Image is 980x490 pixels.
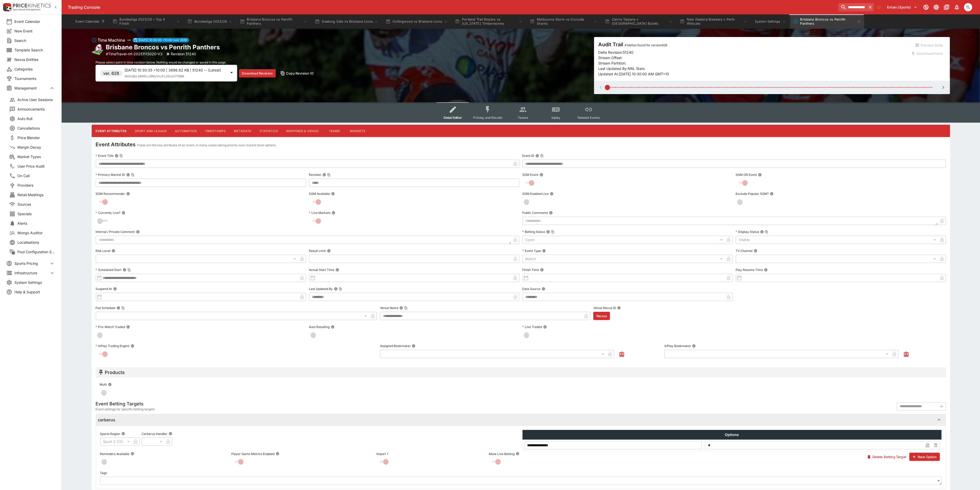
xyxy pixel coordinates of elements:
span: Event Calendar [14,19,55,24]
p: Result Limit [309,249,326,253]
span: On Call [17,173,55,178]
span: WiXx8jix.bMWLU9MyXnJFL0EnUt17iMM [125,74,184,78]
button: SGM OR Event [758,173,762,177]
button: Assigned Bookmaker [412,344,415,348]
button: SGM Recommender [126,192,130,196]
button: InPlay Trading Engine [131,344,134,348]
p: Revision 51240 [171,51,196,57]
button: Connected to PK [921,3,931,12]
img: Sportsbook Management [13,8,41,11]
p: InPlay Trading Engine [96,344,130,348]
p: Suspend At [96,287,112,291]
button: Assign to Me [617,350,626,359]
button: Internal / Private Comment [136,230,140,234]
span: Template Search [14,47,55,53]
button: Metadata [230,125,255,137]
button: Import [387,452,391,456]
button: Finish Time [540,268,544,272]
button: Delete Betting Target [864,453,909,461]
p: Primary Market ID [96,173,125,177]
p: Event ID [522,153,535,158]
button: Actual Start Time [336,268,339,272]
span: Detail Editor [444,116,462,120]
span: Categories [14,66,55,72]
button: System Settings [752,14,789,29]
button: Result Limit [327,249,331,253]
span: Alerts [17,221,55,226]
div: Trading Console [68,5,836,10]
input: search [839,3,867,11]
span: Specials [17,211,55,216]
button: Notifications [952,3,962,12]
button: New Option [909,453,940,461]
p: Sports Region [100,432,120,436]
button: Geelong Cats vs Brisbane Lions [312,14,382,29]
span: Inplay [551,116,560,120]
button: Currently Live? [122,211,125,215]
button: Cerberus Handler [169,432,172,435]
button: New Zealand Breakers v Perth Wildcats [677,14,751,29]
h5: Products [105,369,125,375]
h4: Event Attributes [96,141,136,148]
h6: Time Machine [98,37,125,43]
button: Exclude Popular SGM? [770,192,774,196]
p: These are the key attributes of an event, in many cases taking priority over market level options. [137,143,277,148]
span: Providers [17,183,55,188]
p: Event Type [522,249,541,253]
span: Price Blender [17,135,55,140]
button: Portland Trail Blazers vs [US_STATE] Timberwolves [452,14,526,29]
button: Scheduled StartCopy To Clipboard [123,268,126,272]
p: Public Comments [522,211,548,215]
p: Risk Level [96,249,111,253]
p: InPlay Bookmaker [664,344,691,348]
p: SGM Available [309,192,330,196]
div: Visible [736,236,938,244]
p: Delta Revision: 51240 [598,50,633,55]
button: Copy To Clipboard [127,268,131,272]
span: Cancellations [17,125,55,131]
button: Nexus [593,312,610,320]
span: Sports Pricing [14,261,49,266]
span: Management [14,85,49,91]
button: Brisbane Broncos vs Penrith Panthers [790,14,864,29]
button: Statistics [256,125,282,137]
button: Multi [108,383,112,386]
button: Sports Region [121,432,125,435]
div: Trent Lewis [964,3,972,11]
p: SGM Event [522,173,539,177]
p: Assigned Bookmaker [380,344,411,348]
span: Nexus Entities [14,57,55,62]
button: Fee ScheduleCopy To Clipboard [117,306,120,310]
span: Help & Support [14,289,55,295]
div: Event type filters [436,102,605,123]
button: Copy Revision ID [278,69,317,77]
p: [DATE] 10:30:35 +10:00 | 3896.82 KB | 51240 -- (Latest) [125,67,226,73]
button: Last Updated ByCopy To Clipboard [334,287,338,291]
button: Select Tenant [884,3,920,11]
button: Play Resume Time [764,268,768,272]
button: InPlay Bookmaker [692,344,696,348]
button: Copy To Clipboard [540,154,544,158]
button: Markets [346,125,370,137]
button: Copy To Clipboard [327,173,331,177]
p: Internal / Private Comment [96,230,135,234]
h4: Audit Trail [598,41,908,48]
p: Fee Schedule [96,306,116,310]
button: SGM Available [331,192,335,196]
button: Brisbane Broncos vs Penrith Panthers [237,14,311,29]
p: SGM OR Event [736,173,757,177]
p: Tags [100,471,107,475]
button: Copy To Clipboard [551,230,555,234]
button: Event Attributes [92,125,131,137]
img: PriceKinetics Logo [2,2,12,12]
p: Live Traded [522,325,542,329]
button: Copy To Clipboard [121,306,125,310]
button: Primary Market IDCopy To Clipboard [126,173,130,177]
p: Allow Live Betting [489,452,515,456]
button: Betting StatusCopy To Clipboard [546,230,550,234]
button: Copy To Clipboard [339,287,342,291]
img: PriceKinetics [13,4,51,7]
span: System Settings [14,280,55,285]
p: Exclude Popular SGM? [736,192,769,196]
button: Melbourne Storm vs Cronulla Sharks [527,14,601,29]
